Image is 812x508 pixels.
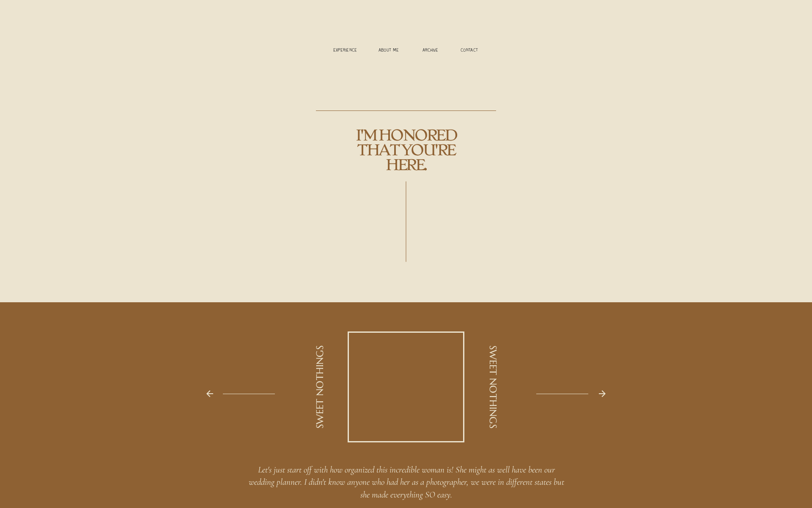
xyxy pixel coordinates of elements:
a: CONTACT [456,48,483,54]
h2: i'm honored that you're here. [339,128,473,182]
p: SWEET NOTHINGS [486,343,499,431]
a: ARCHIVE [417,48,444,54]
p: SWEET NOTHINGS [314,343,327,431]
a: experience [329,48,361,54]
a: ABOUT ME [373,48,404,54]
p: Let's just start off with how organized this incredible woman is! She might as well have been our... [246,464,567,507]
